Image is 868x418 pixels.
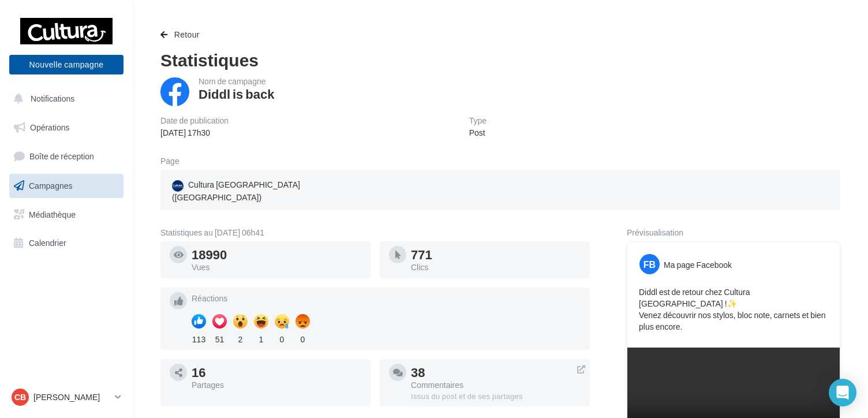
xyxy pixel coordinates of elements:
[29,151,94,161] span: Boîte de réception
[664,259,732,271] div: Ma page Facebook
[14,391,26,403] span: CB
[411,366,581,379] div: 38
[199,88,274,100] div: Diddl is back
[7,203,126,227] a: Médiathèque
[199,77,274,85] div: Nom de campagne
[9,55,124,74] button: Nouvelle campagne
[411,263,581,271] div: Clics
[233,331,248,345] div: 2
[829,379,856,406] div: Open Intercom Messenger
[29,209,76,219] span: Médiathèque
[30,122,69,132] span: Opérations
[639,254,660,274] div: FB
[254,331,268,345] div: 1
[31,94,74,103] span: Notifications
[192,294,581,303] div: Réactions
[411,391,581,402] div: Issus du post et de ses partages
[192,366,361,379] div: 16
[160,28,204,42] button: Retour
[192,248,361,261] div: 18990
[7,144,126,169] a: Boîte de réception
[174,29,200,39] span: Retour
[7,115,126,140] a: Opérations
[192,381,361,389] div: Partages
[29,181,73,191] span: Campagnes
[469,117,487,125] div: Type
[411,381,581,389] div: Commentaires
[7,231,126,255] a: Calendrier
[7,174,126,198] a: Campagnes
[7,87,121,111] button: Notifications
[33,391,110,403] p: [PERSON_NAME]
[192,263,361,271] div: Vues
[160,157,189,165] div: Page
[160,127,229,139] div: [DATE] 17h30
[275,331,289,345] div: 0
[411,248,581,261] div: 771
[639,286,828,333] p: Diddl est de retour chez Cultura [GEOGRAPHIC_DATA] !✨ Venez découvrir nos stylos, bloc note, carn...
[29,238,66,248] span: Calendrier
[295,331,310,345] div: 0
[160,229,590,237] div: Statistiques au [DATE] 06h41
[160,117,229,125] div: Date de publication
[170,177,390,206] a: Cultura [GEOGRAPHIC_DATA] ([GEOGRAPHIC_DATA])
[627,229,840,237] div: Prévisualisation
[192,331,206,345] div: 113
[212,331,227,345] div: 51
[469,127,487,139] div: Post
[9,386,124,408] a: CB [PERSON_NAME]
[160,51,840,68] div: Statistiques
